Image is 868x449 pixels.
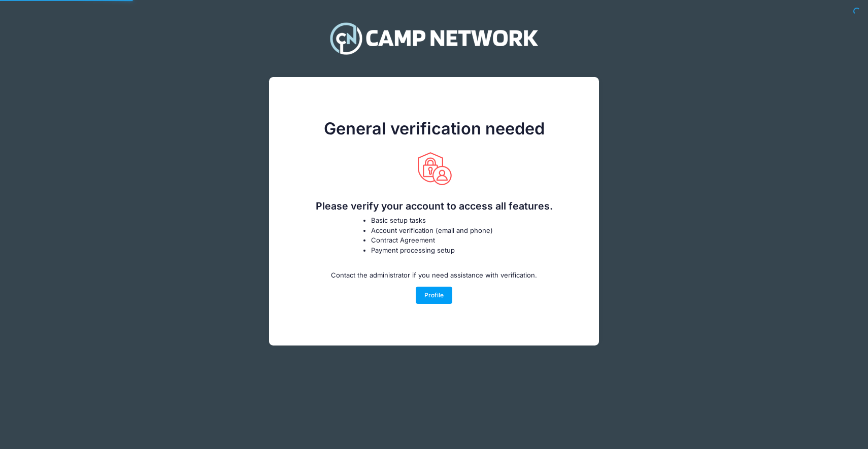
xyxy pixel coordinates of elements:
[284,119,584,139] h1: General verification needed
[371,226,510,236] li: Account verification (email and phone)
[371,235,510,246] li: Contract Agreement
[371,246,510,256] li: Payment processing setup
[371,216,510,226] li: Basic setup tasks
[331,270,537,281] p: Contact the administrator if you need assistance with verification.
[416,287,453,304] a: Profile
[284,200,584,212] h2: Please verify your account to access all features.
[325,15,543,61] img: Camp Network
